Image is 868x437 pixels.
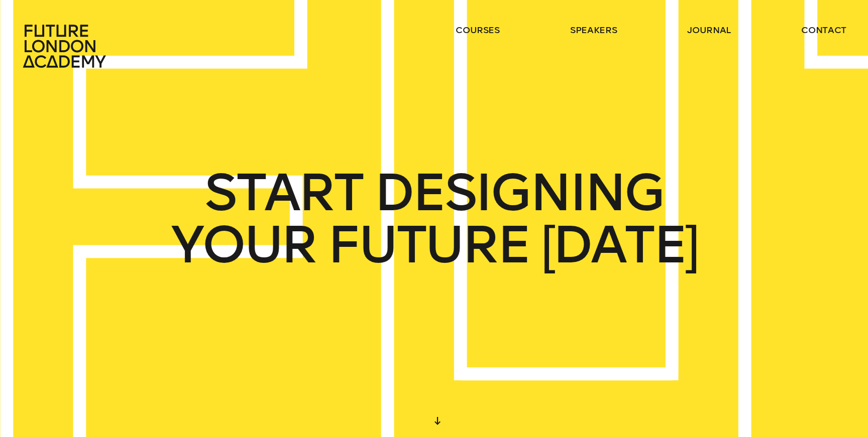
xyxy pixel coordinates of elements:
a: speakers [570,24,617,36]
span: START [204,167,363,219]
a: courses [456,24,500,36]
span: DESIGNING [374,167,664,219]
span: FUTURE [328,219,529,271]
a: contact [801,24,846,36]
span: YOUR [171,219,316,271]
span: [DATE] [541,219,698,271]
a: journal [687,24,731,36]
